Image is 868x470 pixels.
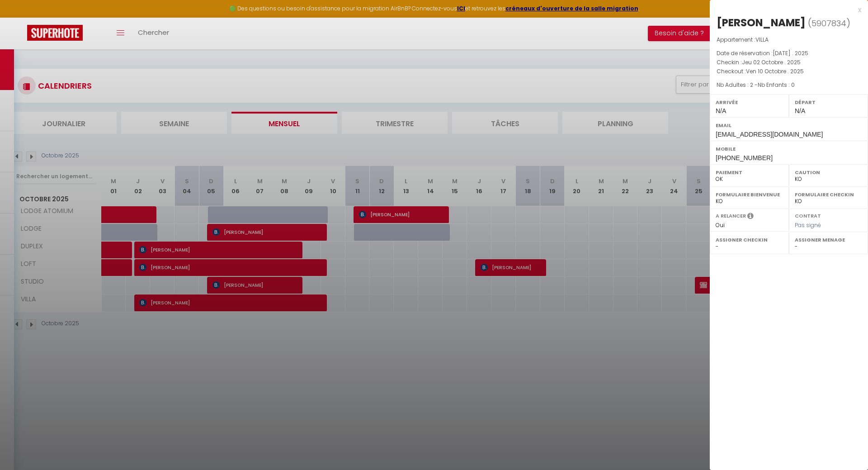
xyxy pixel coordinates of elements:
label: Caution [795,168,862,177]
button: Ouvrir le widget de chat LiveChat [7,4,34,31]
span: Jeu 02 Octobre . 2025 [742,58,801,66]
span: 5907834 [811,18,846,29]
p: Checkout : [717,67,861,76]
div: x [710,5,861,15]
span: Ven 10 Octobre . 2025 [746,67,804,75]
label: Email [716,121,862,130]
label: Contrat [795,212,821,218]
span: Nb Enfants : 0 [758,81,795,89]
div: [PERSON_NAME] [717,15,806,30]
span: Nb Adultes : 2 - [717,81,795,89]
label: Arrivée [716,98,783,107]
p: Appartement : [717,35,861,44]
p: Checkin : [717,58,861,67]
label: Formulaire Checkin [795,190,862,199]
span: Pas signé [795,221,821,229]
p: Date de réservation : [717,49,861,58]
label: Mobile [716,144,862,153]
span: VILLA [755,36,769,43]
span: [EMAIL_ADDRESS][DOMAIN_NAME] [716,131,823,138]
label: Assigner Menage [795,235,862,244]
span: ( ) [808,17,850,29]
label: Départ [795,98,862,107]
span: N/A [716,107,726,114]
i: Sélectionner OUI si vous souhaiter envoyer les séquences de messages post-checkout [747,212,754,222]
span: [PHONE_NUMBER] [716,154,773,161]
label: Assigner Checkin [716,235,783,244]
span: [DATE] . 2025 [773,49,808,57]
span: N/A [795,107,805,114]
label: Paiement [716,168,783,177]
label: Formulaire Bienvenue [716,190,783,199]
label: A relancer [716,212,746,220]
